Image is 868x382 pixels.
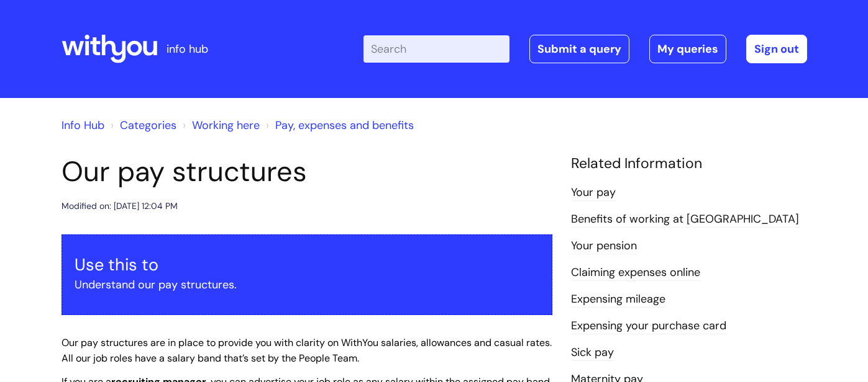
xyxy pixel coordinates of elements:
[192,118,260,133] a: Working here
[180,115,260,135] li: Working here
[571,238,637,254] a: Your pension
[167,39,208,59] p: info hub
[363,35,509,63] input: Search
[571,211,799,228] a: Benefits of working at [GEOGRAPHIC_DATA]
[75,255,539,275] h3: Use this to
[107,115,176,135] li: Solution home
[363,35,807,63] div: | -
[275,118,414,133] a: Pay, expenses and benefits
[62,155,552,189] h1: Our pay structures
[649,35,726,63] a: My queries
[571,318,726,334] a: Expensing your purchase card
[75,275,539,295] p: Understand our pay structures.
[571,155,807,172] h4: Related Information
[62,336,552,365] span: Our pay structures are in place to provide you with clarity on WithYou salaries, allowances and c...
[571,291,665,308] a: Expensing mileage
[529,35,629,63] a: Submit a query
[120,118,176,133] a: Categories
[746,35,807,63] a: Sign out
[571,345,614,361] a: Sick pay
[62,198,178,214] div: Modified on: [DATE] 12:04 PM
[571,185,616,201] a: Your pay
[571,265,700,281] a: Claiming expenses online
[263,115,414,135] li: Pay, expenses and benefits
[62,118,104,133] a: Info Hub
